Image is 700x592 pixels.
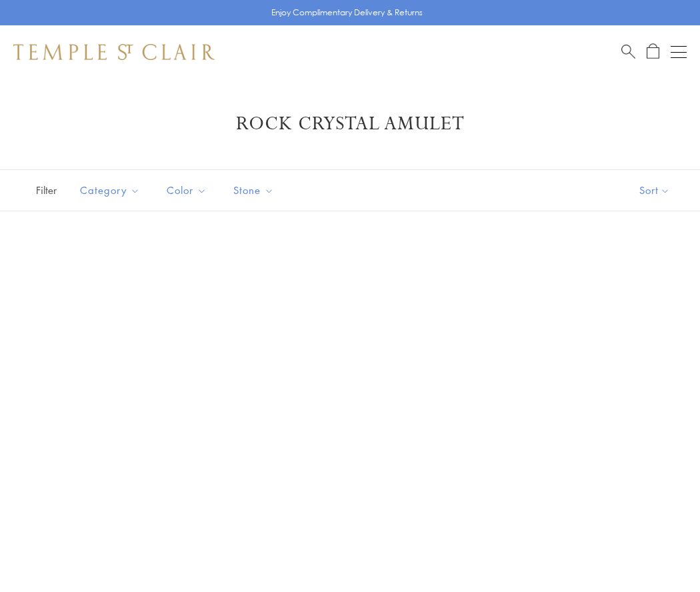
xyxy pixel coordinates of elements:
[70,175,150,205] button: Category
[271,6,423,19] p: Enjoy Complimentary Delivery & Returns
[13,44,215,60] img: Temple St. Clair
[621,43,635,60] a: Search
[671,44,687,60] button: Open navigation
[160,182,217,199] span: Color
[73,182,150,199] span: Category
[609,170,700,211] button: Show sort by
[157,175,217,205] button: Color
[647,43,659,60] a: Open Shopping Bag
[223,175,284,205] button: Stone
[227,182,284,199] span: Stone
[33,112,667,136] h1: Rock Crystal Amulet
